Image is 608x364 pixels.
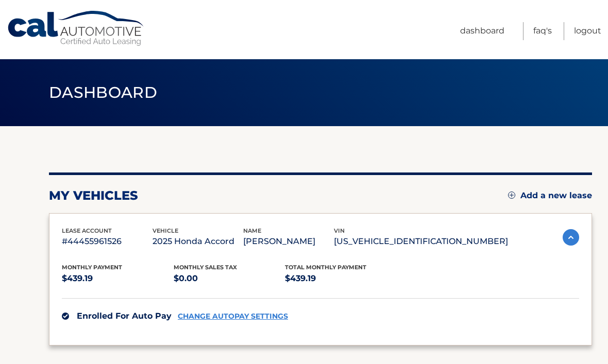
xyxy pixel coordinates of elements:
p: $0.00 [174,271,285,286]
span: name [243,227,261,234]
span: vin [334,227,345,234]
p: [US_VEHICLE_IDENTIFICATION_NUMBER] [334,234,508,249]
p: #44455961526 [62,234,153,249]
span: Dashboard [49,83,157,102]
a: Cal Automotive [7,10,146,47]
span: vehicle [153,227,178,234]
a: CHANGE AUTOPAY SETTINGS [178,312,288,321]
span: Enrolled For Auto Pay [77,311,172,321]
a: Logout [574,22,601,40]
span: Total Monthly Payment [285,264,366,271]
p: 2025 Honda Accord [153,234,243,249]
p: $439.19 [285,271,397,286]
a: FAQ's [533,22,552,40]
span: Monthly sales Tax [174,264,237,271]
img: accordion-active.svg [563,229,579,246]
span: Monthly Payment [62,264,122,271]
img: add.svg [508,192,515,199]
p: [PERSON_NAME] [243,234,334,249]
h2: my vehicles [49,188,138,203]
a: Dashboard [460,22,504,40]
span: lease account [62,227,112,234]
a: Add a new lease [508,190,592,201]
p: $439.19 [62,271,174,286]
img: check.svg [62,313,69,320]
